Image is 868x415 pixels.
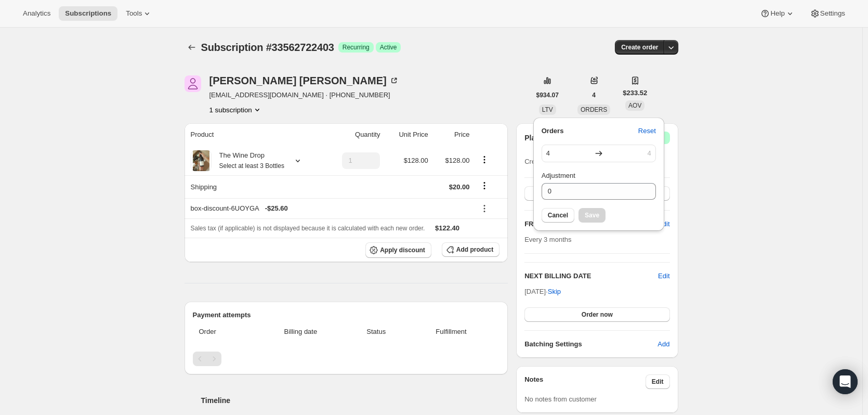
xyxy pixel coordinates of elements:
[185,175,324,198] th: Shipping
[536,91,559,99] span: $934.07
[350,327,403,337] span: Status
[804,6,851,21] button: Settings
[628,102,641,109] span: AOV
[542,172,575,179] span: Adjustment
[524,339,657,349] h6: Batching Settings
[586,88,602,102] button: 4
[193,352,500,366] nav: Pagination
[65,9,111,18] span: Subscriptions
[456,245,493,254] span: Add product
[638,126,656,136] span: Reset
[191,225,425,232] span: Sales tax (if applicable) is not displayed because it is calculated with each new order.
[548,287,561,297] span: Skip
[59,6,117,21] button: Subscriptions
[442,242,499,257] button: Add product
[324,123,384,146] th: Quantity
[648,148,651,159] span: 4
[191,203,470,214] div: box-discount-6UOYGA
[524,271,658,281] h2: NEXT BILLING DATE
[193,310,500,320] h2: Payment attempts
[126,9,142,18] span: Tools
[833,369,858,394] div: Open Intercom Messenger
[524,307,669,322] button: Order now
[652,378,664,386] span: Edit
[651,336,676,353] button: Add
[524,186,669,201] button: Customer Portal
[542,283,567,300] button: Skip
[476,180,493,191] button: Shipping actions
[542,126,564,136] span: Orders
[380,246,425,254] span: Apply discount
[445,157,470,164] span: $128.00
[657,339,669,349] span: Add
[209,75,399,86] div: [PERSON_NAME] [PERSON_NAME]
[524,157,564,167] span: Created Date
[201,395,508,406] h2: Timeline
[409,327,493,337] span: Fulfillment
[185,75,201,92] span: Keith Barfoot
[770,9,784,18] span: Help
[209,90,399,100] span: [EMAIL_ADDRESS][DOMAIN_NAME] · [PHONE_NUMBER]
[219,162,284,170] small: Select at least 3 Bottles
[265,203,288,214] span: - $25.60
[185,123,324,146] th: Product
[185,40,199,55] button: Subscriptions
[209,105,262,115] button: Product actions
[23,9,50,18] span: Analytics
[820,9,845,18] span: Settings
[383,123,431,146] th: Unit Price
[120,6,159,21] button: Tools
[476,154,493,165] button: Product actions
[524,288,561,295] span: [DATE] ·
[201,42,334,53] span: Subscription #33562722403
[524,236,571,243] span: Every 3 months
[435,224,459,232] span: $122.40
[17,6,57,21] button: Analytics
[546,148,550,159] span: 4
[592,91,596,99] span: 4
[524,374,646,389] h3: Notes
[404,157,428,164] span: $128.00
[754,6,801,21] button: Help
[530,88,565,102] button: $934.07
[431,123,473,146] th: Price
[524,395,597,403] span: No notes from customer
[258,327,344,337] span: Billing date
[582,310,613,319] span: Order now
[646,374,670,389] button: Edit
[193,320,255,343] th: Order
[542,106,553,113] span: LTV
[380,43,397,51] span: Active
[343,43,370,51] span: Recurring
[542,208,574,223] button: Cancel
[548,211,568,219] span: Cancel
[449,183,470,191] span: $20.00
[524,133,540,143] h2: Plan
[524,219,658,229] h2: FREQUENCY
[623,88,647,98] span: $233.52
[365,242,431,258] button: Apply discount
[581,106,607,113] span: ORDERS
[615,40,664,55] button: Create order
[632,123,662,139] button: Reset
[621,43,658,51] span: Create order
[658,271,669,281] button: Edit
[658,219,669,229] span: Edit
[212,150,284,171] div: The Wine Drop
